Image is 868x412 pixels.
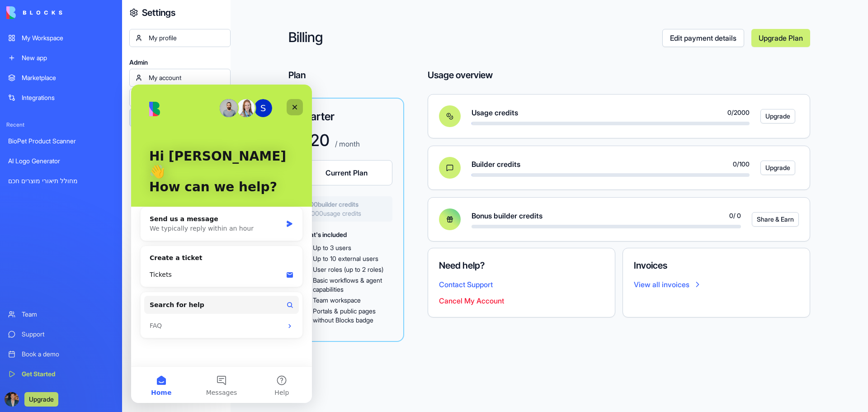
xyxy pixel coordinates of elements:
[288,29,662,47] h2: Billing
[22,33,114,43] div: My Workspace
[5,392,19,407] img: ACg8ocKImB3NmhjzizlkhQX-yPY2fZynwA8pJER7EWVqjn6AvKs_a422YA=s96-c
[22,310,114,319] div: Team
[3,305,119,323] a: Team
[3,365,119,383] a: Get Started
[6,6,62,19] img: logo
[760,161,788,175] a: Upgrade
[3,49,119,67] a: New app
[22,330,114,339] div: Support
[727,108,750,117] span: 0 / 2000
[733,160,750,169] span: 0 / 100
[662,29,744,47] a: Edit payment details
[313,254,378,263] span: Up to 10 external users
[22,369,114,379] div: Get Started
[149,73,225,82] div: My account
[313,243,351,252] span: Up to 3 users
[288,69,404,81] h4: Plan
[22,350,114,359] div: Book a demo
[313,265,383,274] span: User roles (up to 2 roles)
[300,109,392,124] h3: Starter
[129,58,231,67] span: Admin
[288,98,404,342] a: Starter$20 / monthCurrent Plan100builder credits2000usage creditsWhat's includedUp to 3 usersUp t...
[307,209,385,218] span: 2000 usage credits
[439,295,504,306] button: Cancel My Account
[439,279,493,290] button: Contact Support
[751,29,810,47] a: Upgrade Plan
[300,131,330,149] h1: $ 20
[428,69,493,81] h4: Usage overview
[760,161,795,175] button: Upgrade
[3,121,119,128] span: Recent
[300,231,347,238] span: What's included
[3,29,119,47] a: My Workspace
[131,85,312,403] iframe: Intercom live chat
[129,109,231,127] a: Billing
[333,138,360,149] p: / month
[300,160,392,185] button: Current Plan
[729,211,741,220] span: 0 / 0
[8,156,114,166] div: AI Logo Generator
[142,6,175,19] h4: Settings
[307,200,385,209] span: 100 builder credits
[22,93,114,102] div: Integrations
[24,392,58,407] button: Upgrade
[472,210,542,221] span: Bonus builder credits
[8,176,114,185] div: מחולל תיאורי מוצרים חכם
[8,137,114,146] div: BioPet Product Scanner
[143,305,158,311] span: Help
[22,53,114,62] div: New app
[129,29,231,47] a: My profile
[22,73,114,82] div: Marketplace
[129,69,231,87] a: My account
[760,109,795,123] button: Upgrade
[760,109,788,123] a: Upgrade
[24,394,58,403] a: Upgrade
[313,296,361,305] span: Team workspace
[752,212,799,227] button: Share & Earn
[149,33,225,43] div: My profile
[3,345,119,363] a: Book a demo
[313,276,392,294] span: Basic workflows & agent capabilities
[313,307,392,325] span: Portals & public pages without Blocks badge
[439,259,604,272] h4: Need help?
[3,69,119,87] a: Marketplace
[634,279,799,290] a: View all invoices
[634,259,799,272] h4: Invoices
[129,89,231,107] a: Members
[3,172,119,190] a: מחולל תיאורי מוצרים חכם
[3,132,119,150] a: BioPet Product Scanner
[472,159,520,170] span: Builder credits
[3,89,119,107] a: Integrations
[3,152,119,170] a: AI Logo Generator
[472,107,518,118] span: Usage credits
[3,325,119,343] a: Support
